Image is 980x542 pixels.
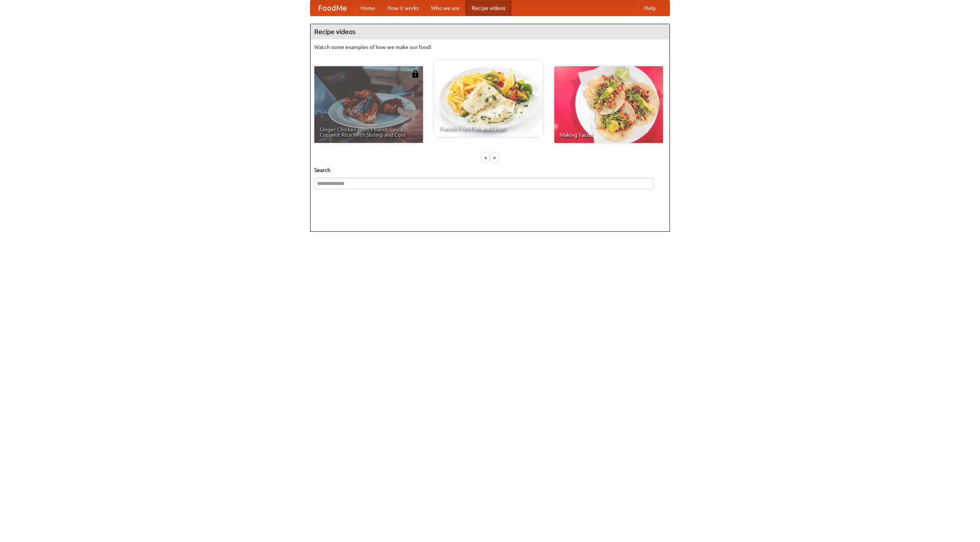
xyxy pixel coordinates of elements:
a: How it works [381,0,425,16]
a: Recipe videos [465,0,511,16]
a: FoodMe [310,0,354,16]
a: Making Tacos [554,66,663,143]
span: French Fries Fish and Chips [439,126,537,131]
p: Watch some examples of how we make our food! [314,43,666,51]
a: Who we are [425,0,465,16]
span: Making Tacos [560,132,658,138]
img: 483408.png [412,70,419,78]
div: « [482,153,489,162]
div: » [491,153,498,162]
h5: Search [314,166,666,174]
a: Home [354,0,381,16]
a: Help [638,0,662,16]
h4: Recipe videos [310,24,670,39]
a: French Fries Fish and Chips [434,60,543,137]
